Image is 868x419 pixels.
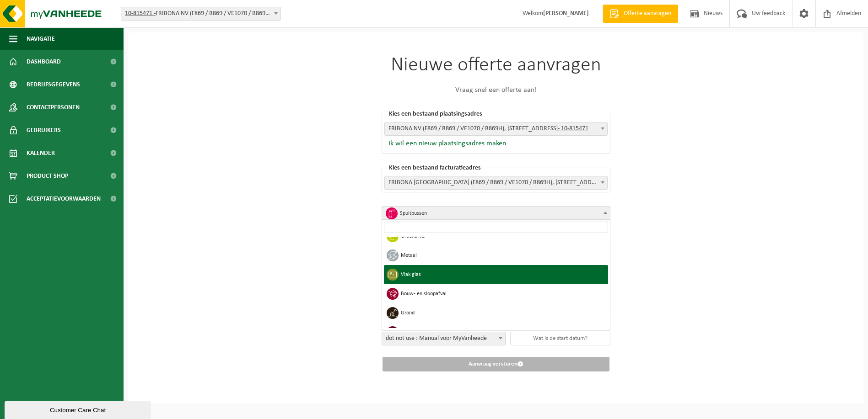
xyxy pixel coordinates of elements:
tcxspan: Call - 10-815471 via 3CX [558,125,588,132]
span: FRIBONA NV (F869 / B869 / VE1070 / B869H), VLIEGWEG 23, OOSTKAMP, 0405.186.123 - 10-815471 [384,176,608,190]
span: Spuitbussen [382,206,610,220]
span: Bouw- en sloopafval [401,291,603,297]
span: Gebruikers [27,119,61,142]
span: Kies een bestaand plaatsingsadres [387,111,485,117]
span: Metaal [401,253,603,258]
span: Bedrijfsgegevens [27,73,80,96]
iframe: chat widget [5,399,153,419]
span: Acceptatievoorwaarden [27,187,101,210]
h1: Nieuwe offerte aanvragen [382,55,610,75]
span: Spuitbussen [382,207,610,220]
span: 10-815471 - FRIBONA NV (F869 / B869 / VE1070 / B869H) - OOSTKAMP [121,7,281,21]
span: Navigatie [27,27,55,50]
input: Wat is de start datum? [510,332,610,345]
span: Spuitbussen [400,207,598,220]
span: 10-815471 - FRIBONA NV (F869 / B869 / VE1070 / B869H) - OOSTKAMP [121,7,280,20]
span: Kalender [27,142,55,164]
button: Ik wil een nieuw plaatsingsadres maken [384,139,506,148]
span: Dashboard [27,50,61,73]
span: Contactpersonen [27,96,80,119]
a: Offerte aanvragen [603,5,678,23]
span: Product Shop [27,164,68,187]
button: Aanvraag versturen [383,357,609,371]
span: Kies een bestaand facturatieadres [387,164,483,171]
tcxspan: Call 10-815471 - via 3CX [125,10,156,17]
strong: [PERSON_NAME] [543,10,589,17]
span: Grond [401,310,603,316]
span: dot not use : Manual voor MyVanheede [382,332,506,345]
span: FRIBONA NV (F869 / B869 / VE1070 / B869H), VLIEGWEG 23, OOSTKAMP - 10-815471 [385,122,607,135]
span: FRIBONA NV (F869 / B869 / VE1070 / B869H), VLIEGWEG 23, OOSTKAMP, 0405.186.123 - 10-815471 [385,176,607,189]
p: Vraag snel een offerte aan! [382,85,610,95]
span: dot not use : Manual voor MyVanheede [382,332,505,345]
span: Vlak glas [401,272,603,277]
span: FRIBONA NV (F869 / B869 / VE1070 / B869H), VLIEGWEG 23, OOSTKAMP - 10-815471 [384,122,608,136]
span: Offerte aanvragen [621,9,674,18]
